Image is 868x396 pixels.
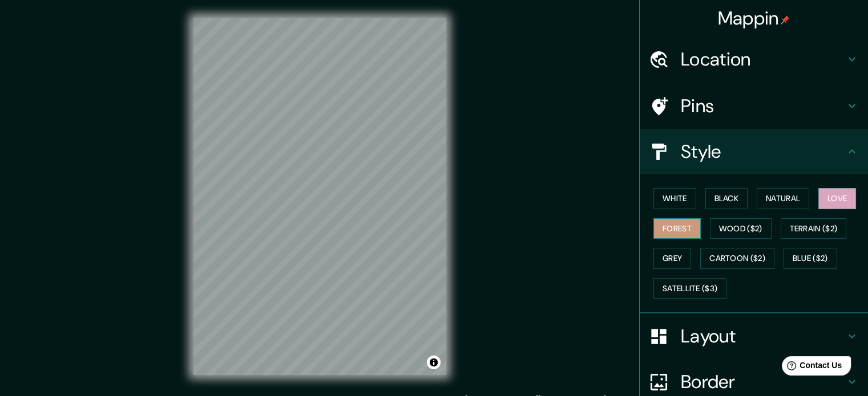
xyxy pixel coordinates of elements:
button: Forest [653,218,701,239]
div: Layout [640,313,868,359]
h4: Style [681,140,845,163]
h4: Pins [681,95,845,117]
img: pin-icon.png [781,15,790,25]
h4: Mappin [718,7,790,30]
div: Location [640,36,868,82]
button: Cartoon ($2) [700,248,774,269]
h4: Layout [681,325,845,348]
iframe: Help widget launcher [766,352,855,383]
button: Toggle attribution [427,356,441,369]
div: Style [640,129,868,174]
button: Satellite ($3) [653,278,726,299]
div: Pins [640,83,868,129]
button: Terrain ($2) [781,218,847,239]
button: Natural [757,188,809,209]
button: Wood ($2) [710,218,772,239]
h4: Location [681,48,845,71]
button: Black [705,188,748,209]
canvas: Map [193,18,446,375]
h4: Border [681,370,845,393]
button: Love [818,188,856,209]
button: Blue ($2) [784,248,837,269]
button: Grey [653,248,691,269]
button: White [653,188,696,209]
